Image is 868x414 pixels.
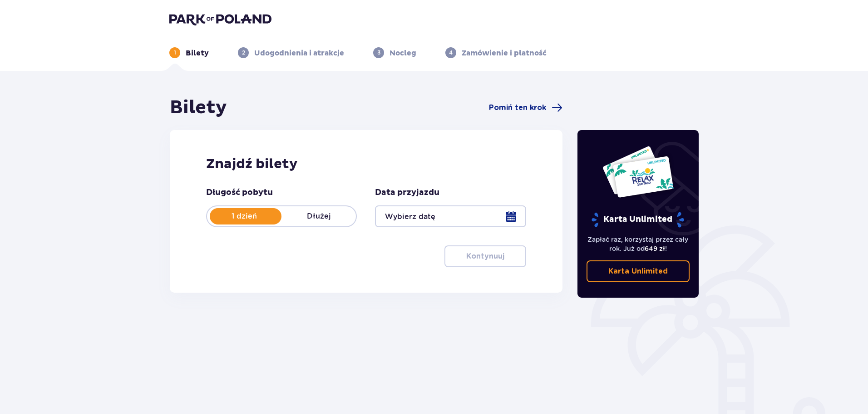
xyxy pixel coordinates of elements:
[602,145,674,198] img: Dwie karty całoroczne do Suntago z napisem 'UNLIMITED RELAX', na białym tle z tropikalnymi liśćmi...
[206,187,273,198] p: Długość pobytu
[170,96,227,119] h1: Bilety
[591,212,685,228] p: Karta Unlimited
[242,49,245,57] p: 2
[281,211,356,221] p: Dłużej
[645,245,665,252] span: 649 zł
[238,47,344,58] div: 2Udogodnienia i atrakcje
[390,48,416,58] p: Nocleg
[174,49,176,57] p: 1
[587,260,690,282] a: Karta Unlimited
[375,187,439,198] p: Data przyjazdu
[608,266,668,276] p: Karta Unlimited
[207,211,281,221] p: 1 dzień
[462,48,547,58] p: Zamówienie i płatność
[587,235,690,253] p: Zapłać raz, korzystaj przez cały rok. Już od !
[206,155,526,173] h2: Znajdź bilety
[449,49,453,57] p: 4
[169,13,271,25] img: Park of Poland logo
[186,48,209,58] p: Bilety
[489,103,546,113] span: Pomiń ten krok
[466,251,504,261] p: Kontynuuj
[444,245,526,267] button: Kontynuuj
[373,47,416,58] div: 3Nocleg
[445,47,547,58] div: 4Zamówienie i płatność
[489,102,562,113] a: Pomiń ten krok
[169,47,209,58] div: 1Bilety
[254,48,344,58] p: Udogodnienia i atrakcje
[377,49,380,57] p: 3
